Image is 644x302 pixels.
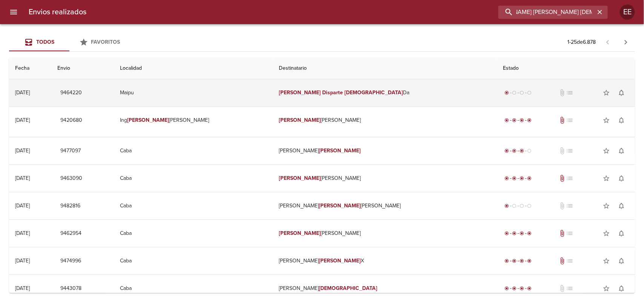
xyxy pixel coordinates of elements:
[51,58,114,79] th: Envio
[566,175,573,182] span: No tiene pedido asociado
[505,259,509,263] span: radio_button_checked
[91,39,120,45] span: Favoritos
[618,202,625,210] span: notifications_none
[279,175,321,181] em: [PERSON_NAME]
[114,165,273,192] td: Caba
[558,285,566,292] span: No tiene documentos adjuntos
[527,149,532,153] span: radio_button_unchecked
[503,257,533,265] div: Entregado
[5,3,23,21] button: menu
[505,118,509,123] span: radio_button_checked
[279,117,321,123] em: [PERSON_NAME]
[618,89,625,97] span: notifications_none
[520,149,524,153] span: radio_button_checked
[599,143,614,158] button: Agregar a favoritos
[57,227,85,241] button: 9462954
[57,282,85,296] button: 9443078
[15,117,30,123] div: [DATE]
[566,230,573,237] span: No tiene pedido asociado
[114,192,273,219] td: Caba
[512,231,517,236] span: radio_button_checked
[505,90,509,95] span: radio_button_checked
[527,90,532,95] span: radio_button_unchecked
[505,176,509,181] span: radio_button_checked
[497,58,635,79] th: Estado
[558,89,566,97] span: No tiene documentos adjuntos
[60,88,82,98] span: 9464220
[57,199,83,213] button: 9482816
[512,118,517,123] span: radio_button_checked
[505,149,509,153] span: radio_button_checked
[566,89,573,97] span: No tiene pedido asociado
[620,5,635,20] div: Abrir información de usuario
[344,89,403,96] em: [DEMOGRAPHIC_DATA]
[57,113,85,127] button: 9420680
[558,117,566,124] span: Tiene documentos adjuntos
[614,113,629,128] button: Activar notificaciones
[512,259,517,263] span: radio_button_checked
[9,33,130,51] div: Tabs Envios
[527,231,532,236] span: radio_button_checked
[567,38,596,46] p: 1 - 25 de 6.878
[503,175,533,182] div: Entregado
[57,172,85,185] button: 9463090
[618,147,625,155] span: notifications_none
[527,176,532,181] span: radio_button_checked
[520,204,524,208] span: radio_button_unchecked
[558,147,566,155] span: No tiene documentos adjuntos
[566,147,573,155] span: No tiene pedido asociado
[599,253,614,268] button: Agregar a favoritos
[618,175,625,182] span: notifications_none
[614,171,629,186] button: Activar notificaciones
[114,275,273,302] td: Caba
[512,176,517,181] span: radio_button_checked
[29,6,86,18] h6: Envios realizados
[273,107,497,134] td: [PERSON_NAME]
[503,202,533,210] div: Generado
[603,117,610,124] span: star_border
[527,204,532,208] span: radio_button_unchecked
[566,285,573,292] span: No tiene pedido asociado
[503,147,533,155] div: En viaje
[618,285,625,292] span: notifications_none
[114,107,273,134] td: Ing [PERSON_NAME]
[503,285,533,292] div: Entregado
[566,117,573,124] span: No tiene pedido asociado
[15,230,30,236] div: [DATE]
[273,58,497,79] th: Destinatario
[319,202,361,209] em: [PERSON_NAME]
[319,285,377,291] em: [DEMOGRAPHIC_DATA]
[36,39,54,45] span: Todos
[617,33,635,51] span: Pagina siguiente
[505,286,509,291] span: radio_button_checked
[520,286,524,291] span: radio_button_checked
[614,198,629,213] button: Activar notificaciones
[599,171,614,186] button: Agregar a favoritos
[114,247,273,274] td: Caba
[15,147,30,154] div: [DATE]
[60,201,80,211] span: 9482816
[512,90,517,95] span: radio_button_unchecked
[520,118,524,123] span: radio_button_checked
[520,176,524,181] span: radio_button_checked
[503,117,533,124] div: Entregado
[114,137,273,164] td: Caba
[614,226,629,241] button: Activar notificaciones
[503,89,533,97] div: Generado
[60,174,82,183] span: 9463090
[603,285,610,292] span: star_border
[60,116,82,125] span: 9420680
[614,85,629,100] button: Activar notificaciones
[512,204,517,208] span: radio_button_unchecked
[114,58,273,79] th: Localidad
[520,90,524,95] span: radio_button_unchecked
[614,281,629,296] button: Activar notificaciones
[60,146,81,156] span: 9477097
[322,89,343,96] em: Disparte
[599,38,617,46] span: Pagina anterior
[279,230,321,236] em: [PERSON_NAME]
[57,86,85,100] button: 9464220
[273,220,497,247] td: [PERSON_NAME]
[527,259,532,263] span: radio_button_checked
[9,58,51,79] th: Fecha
